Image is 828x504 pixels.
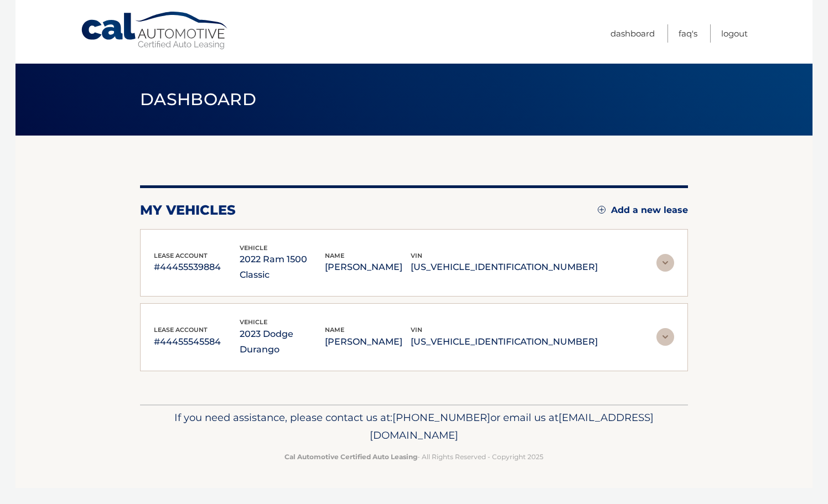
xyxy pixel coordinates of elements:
a: Logout [721,24,748,43]
a: Dashboard [610,24,655,43]
strong: Cal Automotive Certified Auto Leasing [284,453,417,461]
span: name [325,252,344,259]
p: #44455545584 [154,334,240,350]
p: [US_VEHICLE_IDENTIFICATION_NUMBER] [411,334,598,350]
a: Cal Automotive [80,11,230,50]
span: vin [411,326,422,334]
p: 2023 Dodge Durango [240,326,325,357]
span: [EMAIL_ADDRESS][DOMAIN_NAME] [370,411,654,441]
span: vehicle [240,318,267,326]
p: #44455539884 [154,259,240,275]
p: [PERSON_NAME] [325,334,411,350]
p: - All Rights Reserved - Copyright 2025 [147,451,681,463]
span: name [325,326,344,334]
span: vin [411,252,422,259]
p: [PERSON_NAME] [325,259,411,275]
span: Dashboard [140,89,256,110]
a: Add a new lease [598,205,688,216]
p: 2022 Ram 1500 Classic [240,252,325,283]
span: lease account [154,252,208,259]
img: accordion-rest.svg [656,328,674,346]
span: [PHONE_NUMBER] [392,411,490,424]
span: lease account [154,326,208,334]
p: If you need assistance, please contact us at: or email us at [147,409,681,444]
img: add.svg [598,206,606,214]
h2: my vehicles [140,202,236,219]
a: FAQ's [679,24,697,43]
p: [US_VEHICLE_IDENTIFICATION_NUMBER] [411,259,598,275]
span: vehicle [240,244,267,252]
img: accordion-rest.svg [656,254,674,272]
